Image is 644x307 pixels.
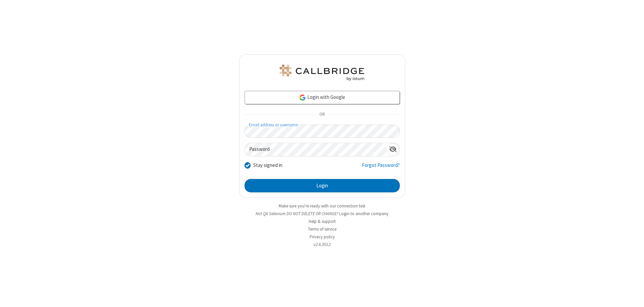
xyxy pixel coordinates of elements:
a: Terms of service [308,226,336,232]
label: Stay signed in [253,162,282,169]
a: Forgot Password? [362,162,400,174]
li: Not QA Selenium DO NOT DELETE OR CHANGE? [239,210,405,217]
input: Password [245,143,386,156]
a: Help & support [309,219,336,224]
img: google-icon.png [299,94,306,101]
a: Make sure you're ready with our connection test [279,203,365,209]
div: Show password [386,143,399,156]
img: QA Selenium DO NOT DELETE OR CHANGE [278,65,366,81]
a: Login with Google [245,91,400,104]
button: Login [245,179,400,192]
li: v2.6.353.2 [239,241,405,248]
span: OR [317,110,327,119]
a: Privacy policy [310,234,335,240]
input: Email address or username [245,125,400,138]
button: Login to another company [339,210,388,217]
